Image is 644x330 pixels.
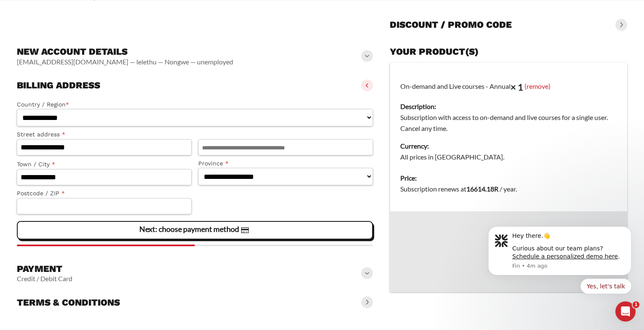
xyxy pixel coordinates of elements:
th: Total [390,255,561,292]
h3: New account details [17,46,233,58]
h3: Discount / promo code [390,19,512,31]
label: Town / City [17,160,192,169]
vaadin-button: Next: choose payment method [17,221,373,240]
h3: Terms & conditions [17,297,120,309]
label: Country / Region [17,100,373,109]
dd: Subscription with access to on-demand and live courses for a single user. Cancel any time. [400,112,617,134]
bdi: 16614.18 [466,185,498,193]
dt: Price: [400,173,617,184]
dd: All prices in [GEOGRAPHIC_DATA]. [400,152,617,162]
dt: Currency: [400,141,617,152]
vaadin-horizontal-layout: Credit / Debit Card [17,274,72,283]
label: Street address [17,130,192,139]
label: Province [198,159,373,168]
h3: Payment [17,263,72,275]
label: Postcode / ZIP [17,189,192,198]
td: On-demand and Live courses - Annual [390,63,628,168]
iframe: Intercom live chat [615,301,636,322]
th: Tax [390,239,561,255]
span: 1 [633,301,639,308]
dt: Description: [400,101,617,112]
a: (remove) [524,82,551,90]
iframe: Intercom notifications message [476,216,644,326]
strong: × 1 [511,81,523,93]
h3: Billing address [17,80,100,91]
span: Subscription renews at . [400,185,517,193]
th: Subtotal [390,211,561,239]
span: R [494,185,498,193]
span: / year [500,185,516,193]
vaadin-horizontal-layout: [EMAIL_ADDRESS][DOMAIN_NAME] — lelethu — Nongwe — unemployed [17,58,233,66]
